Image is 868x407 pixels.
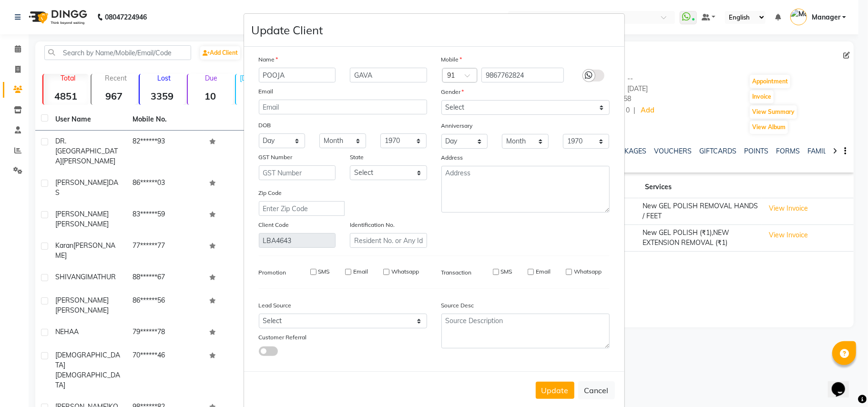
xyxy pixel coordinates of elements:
[350,221,395,229] label: Identification No.
[350,68,427,82] input: Last Name
[259,153,293,162] label: GST Number
[259,333,307,342] label: Customer Referral
[259,121,271,130] label: DOB
[259,189,282,197] label: Zip Code
[536,382,574,399] button: Update
[391,267,419,276] label: Whatsapp
[259,233,336,248] input: Client Code
[259,301,292,310] label: Lead Source
[350,233,427,248] input: Resident No. or Any Id
[259,55,278,64] label: Name
[501,267,512,276] label: SMS
[441,55,462,64] label: Mobile
[259,100,427,114] input: Email
[536,267,551,276] label: Email
[828,369,858,397] iframe: chat widget
[259,68,336,82] input: First Name
[441,88,464,96] label: Gender
[259,87,274,96] label: Email
[441,301,474,310] label: Source Desc
[259,268,286,277] label: Promotion
[441,268,472,277] label: Transaction
[441,153,463,162] label: Address
[574,267,602,276] label: Whatsapp
[259,165,336,180] input: GST Number
[441,122,473,130] label: Anniversary
[318,267,330,276] label: SMS
[252,21,323,39] h4: Update Client
[481,68,564,82] input: Mobile
[578,381,615,399] button: Cancel
[259,221,289,229] label: Client Code
[353,267,368,276] label: Email
[350,153,364,162] label: State
[259,201,345,216] input: Enter Zip Code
